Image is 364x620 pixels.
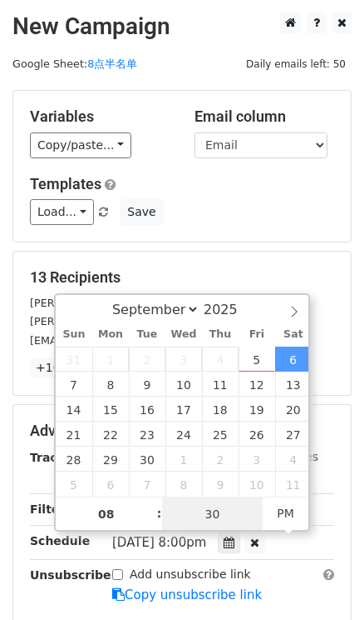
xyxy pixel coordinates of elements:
[281,540,364,620] iframe: Chat Widget
[30,132,131,158] a: Copy/paste...
[12,12,352,41] h2: New Campaign
[239,347,275,372] span: September 5, 2025
[112,587,262,602] a: Copy unsubscribe link
[30,334,215,347] small: [EMAIL_ADDRESS][DOMAIN_NAME]
[30,357,100,378] a: +10 more
[56,347,92,372] span: August 31, 2025
[87,57,137,70] a: 8点半名单
[92,422,129,447] span: September 22, 2025
[56,397,92,422] span: September 14, 2025
[56,372,92,397] span: September 7, 2025
[30,175,101,192] a: Templates
[92,372,129,397] span: September 8, 2025
[239,397,275,422] span: September 19, 2025
[30,502,72,516] strong: Filters
[56,472,92,497] span: October 5, 2025
[92,329,129,340] span: Mon
[281,540,364,620] div: 聊天小组件
[129,397,165,422] span: September 16, 2025
[202,372,239,397] span: September 11, 2025
[202,422,239,447] span: September 25, 2025
[165,422,202,447] span: September 24, 2025
[129,372,165,397] span: September 9, 2025
[30,297,303,309] small: [PERSON_NAME][EMAIL_ADDRESS][DOMAIN_NAME]
[263,497,308,530] span: Click to toggle
[275,372,312,397] span: September 13, 2025
[240,55,352,73] span: Daily emails left: 50
[275,422,312,447] span: September 27, 2025
[275,472,312,497] span: October 11, 2025
[92,347,129,372] span: September 1, 2025
[30,199,94,225] a: Load...
[165,329,202,340] span: Wed
[202,397,239,422] span: September 18, 2025
[56,497,157,531] input: Hour
[129,472,165,497] span: October 7, 2025
[253,448,318,466] label: UTM Codes
[202,447,239,472] span: October 2, 2025
[129,447,165,472] span: September 30, 2025
[165,347,202,372] span: September 3, 2025
[129,329,165,340] span: Tue
[239,447,275,472] span: October 3, 2025
[112,535,206,550] span: [DATE] 8:00pm
[275,347,312,372] span: September 6, 2025
[239,472,275,497] span: October 10, 2025
[240,57,352,70] a: Daily emails left: 50
[162,497,263,531] input: Minute
[120,199,163,225] button: Save
[157,497,162,530] span: :
[165,472,202,497] span: October 8, 2025
[12,57,137,70] small: Google Sheet:
[56,422,92,447] span: September 21, 2025
[30,107,170,126] h5: Variables
[165,397,202,422] span: September 17, 2025
[30,268,334,287] h5: 13 Recipients
[199,302,259,317] input: Year
[275,329,312,340] span: Sat
[239,422,275,447] span: September 26, 2025
[30,568,111,582] strong: Unsubscribe
[92,397,129,422] span: September 15, 2025
[56,329,92,340] span: Sun
[92,472,129,497] span: October 6, 2025
[275,447,312,472] span: October 4, 2025
[202,472,239,497] span: October 9, 2025
[56,447,92,472] span: September 28, 2025
[92,447,129,472] span: September 29, 2025
[30,451,86,464] strong: Tracking
[275,397,312,422] span: September 20, 2025
[239,372,275,397] span: September 12, 2025
[130,566,251,583] label: Add unsubscribe link
[30,534,90,547] strong: Schedule
[194,107,334,126] h5: Email column
[165,372,202,397] span: September 10, 2025
[30,315,303,327] small: [PERSON_NAME][EMAIL_ADDRESS][DOMAIN_NAME]
[239,329,275,340] span: Fri
[129,422,165,447] span: September 23, 2025
[129,347,165,372] span: September 2, 2025
[202,329,239,340] span: Thu
[165,447,202,472] span: October 1, 2025
[30,422,334,440] h5: Advanced
[202,347,239,372] span: September 4, 2025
